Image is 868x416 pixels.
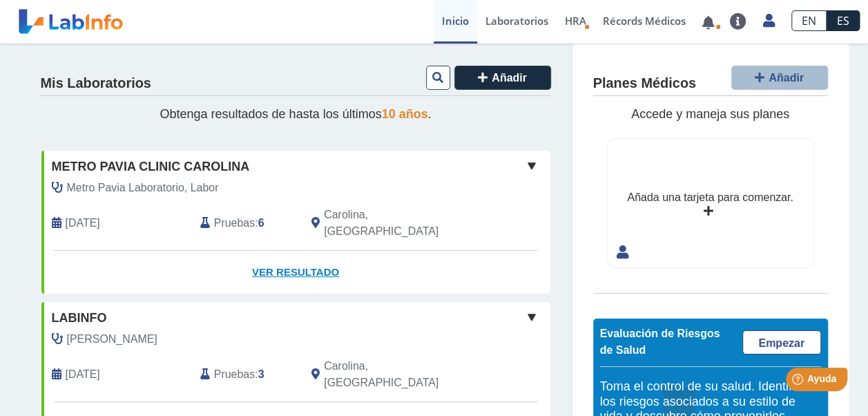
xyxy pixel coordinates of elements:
[758,337,804,349] span: Empezar
[190,358,301,391] div: :
[66,215,100,231] span: 2025-08-11
[382,107,428,121] span: 10 años
[66,366,100,383] span: 2021-08-23
[190,207,301,240] div: :
[593,75,696,92] h4: Planes Médicos
[492,72,527,84] span: Añadir
[41,75,151,92] h4: Mis Laboratorios
[631,107,789,121] span: Accede y maneja sus planes
[324,358,476,391] span: Carolina, PR
[769,72,804,84] span: Añadir
[627,189,793,206] div: Añada una tarjeta para comenzar.
[827,10,860,31] a: ES
[791,10,827,31] a: EN
[160,107,431,121] span: Obtenga resultados de hasta los últimos .
[52,158,250,176] span: Metro Pavia Clinic Carolina
[67,331,157,348] span: Colon Marcano, Jose
[258,217,264,229] b: 6
[454,66,551,90] button: Añadir
[745,362,853,401] iframe: Help widget launcher
[214,366,255,383] span: Pruebas
[742,330,821,354] a: Empezar
[41,251,550,294] a: Ver Resultado
[600,328,720,356] span: Evaluación de Riesgos de Salud
[258,368,264,380] b: 3
[731,66,828,90] button: Añadir
[67,180,219,196] span: Metro Pavia Laboratorio, Labor
[214,215,255,231] span: Pruebas
[52,309,107,328] span: labinfo
[565,14,586,28] span: HRA
[324,207,476,240] span: Carolina, PR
